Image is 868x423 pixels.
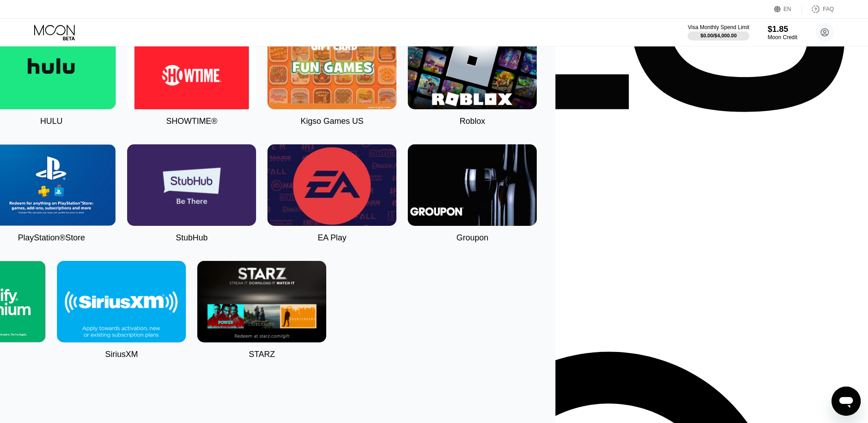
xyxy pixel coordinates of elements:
div: $1.85 [768,25,797,34]
div: EN [784,6,791,12]
div: SHOWTIME® [166,117,217,126]
div: FAQ [802,5,834,14]
div: Groupon [457,233,488,243]
div: $1.85Moon Credit [768,25,797,41]
div: PlayStation®Store [18,233,85,243]
div: FAQ [823,6,834,12]
div: Kigso Games US [301,117,364,126]
iframe: Кнопка запуска окна обмена сообщениями [832,387,861,416]
div: Moon Credit [768,34,797,41]
div: Visa Monthly Spend Limit [688,24,749,31]
div: STARZ [249,350,275,359]
div: Roblox [460,117,485,126]
div: EA Play [318,233,346,243]
div: SiriusXM [105,350,138,359]
div: EN [774,5,802,14]
div: Visa Monthly Spend Limit$0.00/$4,000.00 [688,24,749,41]
div: $0.00 / $4,000.00 [700,33,737,38]
div: HULU [40,117,62,126]
div: StubHub [176,233,208,243]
